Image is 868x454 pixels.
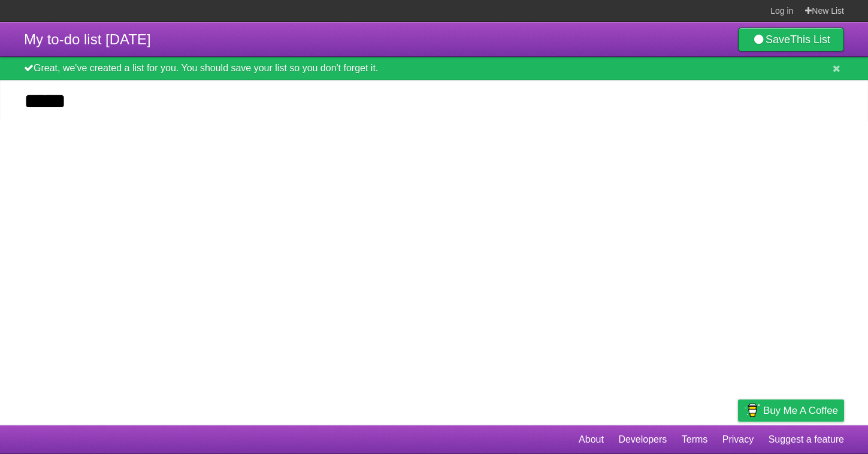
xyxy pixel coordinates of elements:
span: Buy me a coffee [763,400,838,421]
b: This List [790,34,830,46]
a: Buy me a coffee [738,399,844,422]
a: Suggest a feature [769,428,844,451]
span: My to-do list [DATE] [24,31,151,47]
a: Privacy [722,428,754,451]
a: About [579,428,604,451]
a: SaveThis List [738,28,844,52]
a: Developers [618,428,667,451]
img: Buy me a coffee [744,400,760,420]
a: Terms [682,428,708,451]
